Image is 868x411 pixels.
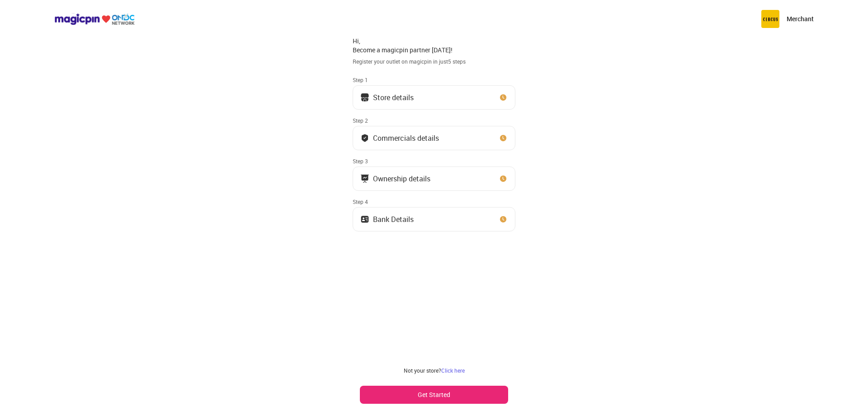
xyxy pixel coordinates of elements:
[373,95,414,100] div: Store details
[353,85,515,110] button: Store details
[353,117,515,124] div: Step 2
[353,157,515,165] div: Step 3
[499,134,508,143] img: clock_icon_new.67dbf243.svg
[499,93,508,102] img: clock_icon_new.67dbf243.svg
[353,126,515,150] button: Commercials details
[360,134,369,143] img: bank_details_tick.fdc3558c.svg
[54,13,135,25] img: ondc-logo-new-small.8a59708e.svg
[353,207,515,231] button: Bank Details
[499,215,508,224] img: clock_icon_new.67dbf243.svg
[353,76,515,83] div: Step 1
[360,174,369,183] img: commercials_icon.983f7837.svg
[353,198,515,205] div: Step 4
[360,93,369,102] img: storeIcon.9b1f7264.svg
[360,215,369,224] img: ownership_icon.37569ceb.svg
[353,37,515,54] div: Hi, Become a magicpin partner [DATE]!
[373,176,430,181] div: Ownership details
[360,386,508,404] button: Get Started
[373,136,439,140] div: Commercials details
[353,58,515,65] div: Register your outlet on magicpin in just 5 steps
[353,166,515,191] button: Ownership details
[499,174,508,183] img: clock_icon_new.67dbf243.svg
[787,14,814,23] p: Merchant
[404,367,441,374] span: Not your store?
[373,217,414,222] div: Bank Details
[441,367,465,374] a: Click here
[761,10,779,28] img: circus.b677b59b.png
